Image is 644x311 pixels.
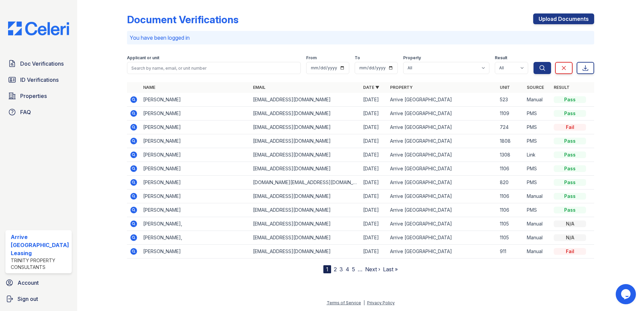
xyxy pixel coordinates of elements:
[127,13,238,26] div: Document Verifications
[363,85,379,90] a: Date ▼
[5,89,72,103] a: Properties
[554,207,586,213] div: Pass
[360,203,387,217] td: [DATE]
[554,234,586,241] div: N/A
[327,300,361,305] a: Terms of Service
[11,257,69,271] div: Trinity Property Consultants
[387,203,497,217] td: Arrive [GEOGRAPHIC_DATA]
[383,266,398,273] a: Last »
[500,85,510,90] a: Unit
[360,176,387,189] td: [DATE]
[554,179,586,186] div: Pass
[20,60,64,68] span: Doc Verifications
[140,203,251,217] td: [PERSON_NAME]
[5,57,72,70] a: Doc Verifications
[524,203,551,217] td: PMS
[524,245,551,258] td: Manual
[18,279,39,287] span: Account
[360,93,387,107] td: [DATE]
[20,92,47,100] span: Properties
[524,107,551,120] td: PMS
[127,62,301,74] input: Search by name, email, or unit number
[20,108,31,116] span: FAQ
[140,189,251,203] td: [PERSON_NAME]
[554,138,586,144] div: Pass
[554,85,570,90] a: Result
[250,203,360,217] td: [EMAIL_ADDRESS][DOMAIN_NAME]
[346,266,349,273] a: 4
[497,176,524,189] td: 820
[527,85,544,90] a: Source
[524,162,551,176] td: PMS
[554,151,586,158] div: Pass
[554,124,586,131] div: Fail
[497,189,524,203] td: 1106
[352,266,355,273] a: 5
[355,55,360,61] label: To
[497,203,524,217] td: 1106
[140,245,251,258] td: [PERSON_NAME]
[18,295,38,303] span: Sign out
[497,107,524,120] td: 1109
[306,55,317,61] label: From
[20,76,59,84] span: ID Verifications
[524,148,551,162] td: Link
[250,93,360,107] td: [EMAIL_ADDRESS][DOMAIN_NAME]
[387,189,497,203] td: Arrive [GEOGRAPHIC_DATA]
[387,162,497,176] td: Arrive [GEOGRAPHIC_DATA]
[360,107,387,120] td: [DATE]
[140,162,251,176] td: [PERSON_NAME]
[387,134,497,148] td: Arrive [GEOGRAPHIC_DATA]
[250,148,360,162] td: [EMAIL_ADDRESS][DOMAIN_NAME]
[524,120,551,134] td: PMS
[253,85,265,90] a: Email
[250,107,360,120] td: [EMAIL_ADDRESS][DOMAIN_NAME]
[3,292,74,306] a: Sign out
[497,148,524,162] td: 1308
[554,248,586,255] div: Fail
[524,134,551,148] td: PMS
[554,96,586,103] div: Pass
[524,231,551,245] td: Manual
[334,266,337,273] a: 2
[387,120,497,134] td: Arrive [GEOGRAPHIC_DATA]
[363,300,365,305] div: |
[323,265,331,273] div: 1
[360,231,387,245] td: [DATE]
[360,162,387,176] td: [DATE]
[554,220,586,227] div: N/A
[250,120,360,134] td: [EMAIL_ADDRESS][DOMAIN_NAME]
[140,231,251,245] td: [PERSON_NAME],
[360,148,387,162] td: [DATE]
[387,217,497,231] td: Arrive [GEOGRAPHIC_DATA]
[250,231,360,245] td: [EMAIL_ADDRESS][DOMAIN_NAME]
[250,245,360,258] td: [EMAIL_ADDRESS][DOMAIN_NAME]
[497,231,524,245] td: 1105
[360,189,387,203] td: [DATE]
[497,120,524,134] td: 724
[495,55,507,61] label: Result
[387,107,497,120] td: Arrive [GEOGRAPHIC_DATA]
[365,266,380,273] a: Next ›
[403,55,421,61] label: Property
[130,34,592,42] p: You have been logged in
[3,276,74,289] a: Account
[387,231,497,245] td: Arrive [GEOGRAPHIC_DATA]
[3,22,74,35] img: CE_Logo_Blue-a8612792a0a2168367f1c8372b55b34899dd931a85d93a1a3d3e32e68fde9ad4.png
[140,134,251,148] td: [PERSON_NAME]
[367,300,395,305] a: Privacy Policy
[554,165,586,172] div: Pass
[250,162,360,176] td: [EMAIL_ADDRESS][DOMAIN_NAME]
[524,93,551,107] td: Manual
[5,105,72,119] a: FAQ
[250,134,360,148] td: [EMAIL_ADDRESS][DOMAIN_NAME]
[390,85,413,90] a: Property
[11,233,69,257] div: Arrive [GEOGRAPHIC_DATA] Leasing
[524,189,551,203] td: Manual
[533,13,594,24] a: Upload Documents
[140,176,251,189] td: [PERSON_NAME]
[140,148,251,162] td: [PERSON_NAME]
[387,176,497,189] td: Arrive [GEOGRAPHIC_DATA]
[554,193,586,200] div: Pass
